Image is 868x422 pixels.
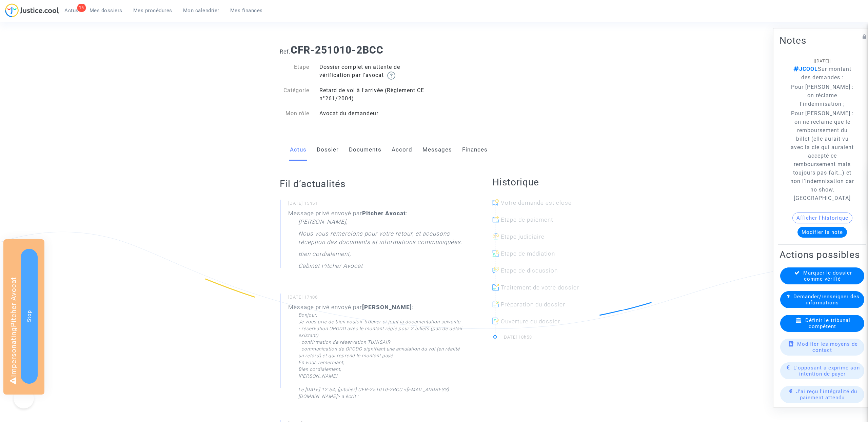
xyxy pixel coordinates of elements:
[780,34,865,46] h2: Notes
[298,312,465,379] div: Bonjour,
[288,303,465,400] div: Message privé envoyé par :
[796,388,857,401] span: J'ai reçu l'intégralité du paiement attendu
[225,5,268,16] a: Mes finances
[790,109,855,202] p: Pour [PERSON_NAME] : on ne réclame que le remboursement du billet (elle aurait vu avec la cie qui...
[298,373,465,379] div: [PERSON_NAME]
[387,72,395,80] img: help.svg
[178,5,225,16] a: Mon calendrier
[362,304,412,310] b: [PERSON_NAME]
[298,325,465,339] div: - réservation OPODO avec le montant réglé pour 2 billets (pas de détail existant)
[462,139,488,161] a: Finances
[317,139,339,161] a: Dossier
[133,7,172,14] span: Mes procédures
[780,249,865,261] h2: Actions possibles
[183,7,219,14] span: Mon calendrier
[797,341,858,353] span: Modifier les moyens de contact
[501,199,572,206] span: Votre demande est close
[298,229,465,250] p: Nous vous remercions pour votre retour, et accusons réception des documents et informations commu...
[492,176,589,188] h2: Historique
[298,359,465,366] div: En vous remerciant,
[21,249,38,384] button: Stop
[790,82,855,108] p: Pour [PERSON_NAME] : on réclame l'indemnisation ;
[298,218,348,229] p: [PERSON_NAME],
[59,5,84,16] a: 15Actus
[288,209,465,274] div: Message privé envoyé par :
[275,63,315,80] div: Etape
[298,250,351,262] p: Bien cordialement,
[314,63,434,80] div: Dossier complet en attente de vérification par l'avocat
[291,44,383,56] b: CFR-251010-2BCC
[314,109,434,118] div: Avocat du demandeur
[280,48,291,55] span: Ref.
[275,86,315,103] div: Catégorie
[298,345,465,359] div: - communication de OPODO signifiant une annulation du vol (en réalité un retard) et qui reprend l...
[422,139,452,161] a: Messages
[392,139,412,161] a: Accord
[77,4,86,12] div: 15
[793,365,860,377] span: L'opposant a exprimé son intention de payer
[298,318,465,325] div: Je vous prie de bien vouloir trouver ci-joint la documentation suivante:
[803,270,852,282] span: Marquer le dossier comme vérifié
[14,388,34,408] iframe: Help Scout Beacon - Open
[230,7,263,14] span: Mes finances
[280,178,465,190] h2: Fil d’actualités
[64,7,79,14] span: Actus
[298,262,363,274] p: Cabinet Pitcher Avocat
[362,210,406,217] b: Pitcher Avocat
[314,86,434,103] div: Retard de vol à l'arrivée (Règlement CE n°261/2004)
[793,65,818,72] span: JCOOL
[298,339,465,345] div: - confirmation de réservation TUNISAIR
[814,58,831,63] span: [[DATE]]
[792,213,852,223] button: Afficher l'historique
[805,317,850,329] span: Définir le tribunal compétent
[26,310,32,322] span: Stop
[793,65,851,80] span: Sur montant des demandes :
[298,386,465,400] div: Le [DATE] 12:54, [pitcher] CFR-251010-2BCC <[EMAIL_ADDRESS][DOMAIN_NAME]> a écrit :
[349,139,381,161] a: Documents
[290,139,307,161] a: Actus
[84,5,128,16] a: Mes dossiers
[288,294,465,303] small: [DATE] 17h06
[797,227,847,238] button: Modifier la note
[793,294,860,306] span: Demander/renseigner des informations
[3,239,44,395] div: Impersonating
[5,3,59,17] img: jc-logo.svg
[298,366,465,373] div: Bien cordialement,
[128,5,178,16] a: Mes procédures
[90,7,122,14] span: Mes dossiers
[275,109,315,118] div: Mon rôle
[288,200,465,209] small: [DATE] 15h51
